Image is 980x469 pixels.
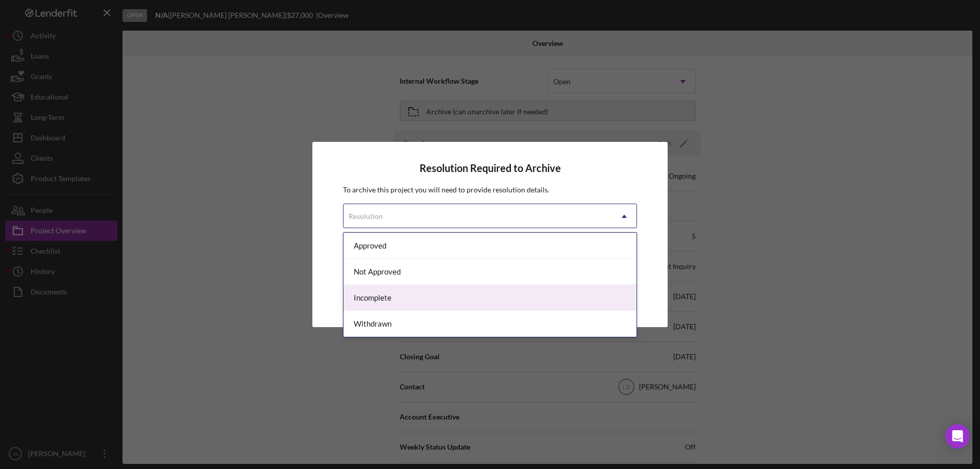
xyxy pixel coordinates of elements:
[945,424,970,449] div: Open Intercom Messenger
[343,162,637,174] h4: Resolution Required to Archive
[344,259,636,285] div: Not Approved
[349,212,383,220] div: Resolution
[344,311,636,337] div: Withdrawn
[344,233,636,259] div: Approved
[343,184,637,195] p: To archive this project you will need to provide resolution details.
[344,285,636,311] div: Incomplete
